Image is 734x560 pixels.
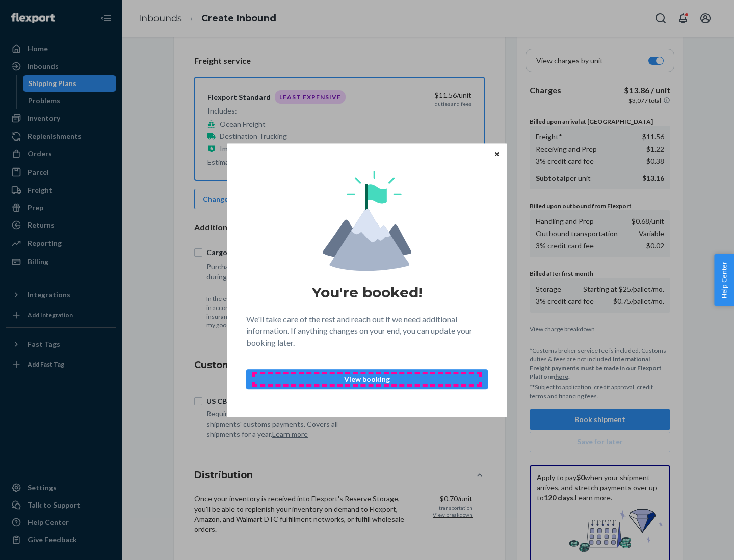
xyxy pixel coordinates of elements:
img: svg+xml,%3Csvg%20viewBox%3D%220%200%20174%20197%22%20fill%3D%22none%22%20xmlns%3D%22http%3A%2F%2F... [323,171,411,271]
button: Close [492,148,502,159]
p: View booking [255,374,479,384]
h1: You're booked! [312,283,422,301]
button: View booking [246,369,488,389]
p: We'll take care of the rest and reach out if we need additional information. If anything changes ... [246,314,488,349]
